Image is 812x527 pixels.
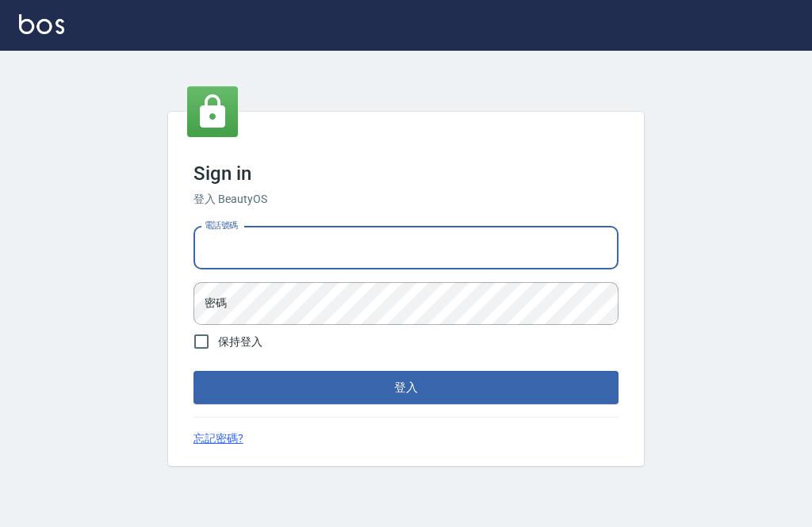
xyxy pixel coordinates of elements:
a: 忘記密碼? [193,430,243,447]
img: Logo [19,14,64,34]
button: 登入 [193,371,619,404]
span: 保持登入 [218,334,262,350]
h6: 登入 BeautyOS [193,191,619,208]
label: 電話號碼 [205,220,238,231]
h3: Sign in [193,162,619,185]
